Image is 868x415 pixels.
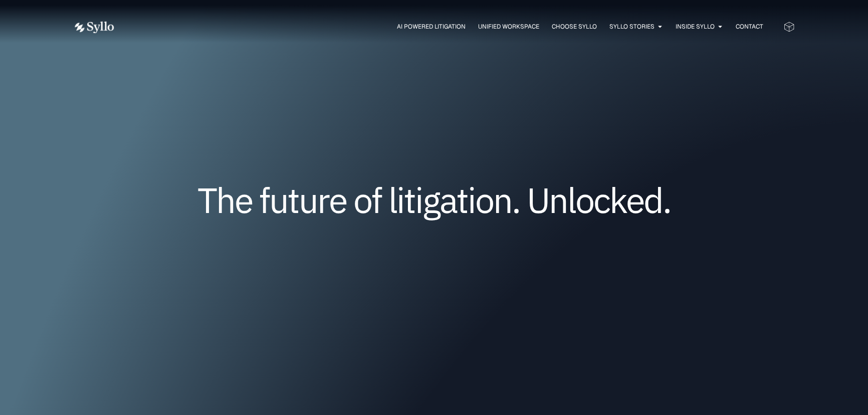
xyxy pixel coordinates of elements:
a: Syllo Stories [609,22,655,31]
h1: The future of litigation. Unlocked. [133,183,735,217]
div: Menu Toggle [134,22,763,32]
a: Inside Syllo [676,22,715,31]
a: AI Powered Litigation [397,22,466,31]
img: white logo [73,21,114,34]
a: Choose Syllo [552,22,597,31]
a: Unified Workspace [478,22,539,31]
nav: Menu [134,22,763,32]
a: Contact [736,22,763,31]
